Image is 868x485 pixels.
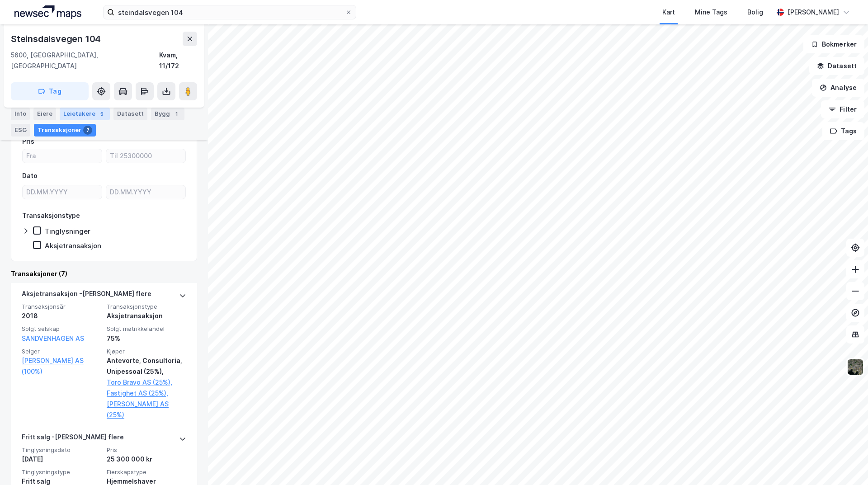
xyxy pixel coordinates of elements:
[11,108,30,120] div: Info
[22,432,124,446] div: Fritt salg - [PERSON_NAME] flere
[23,149,102,163] input: Fra
[14,5,81,19] img: logo.a4113a55bc3d86da70a041830d287a7e.svg
[23,185,102,199] input: DD.MM.YYYY
[11,268,197,279] div: Transaksjoner (7)
[22,355,101,377] a: [PERSON_NAME] AS (100%)
[107,325,186,333] span: Solgt matrikkelandel
[107,377,186,388] a: Toro Bravo AS (25%),
[822,122,864,140] button: Tags
[107,388,186,399] a: Fastighet AS (25%),
[22,454,101,465] div: [DATE]
[821,100,864,118] button: Filter
[22,348,101,355] span: Selger
[22,446,101,454] span: Tinglysningsdato
[11,32,103,46] div: Steinsdalsvegen 104
[107,355,186,377] div: Antevorte, Consultoria, Unipessoal (25%),
[788,7,839,18] div: [PERSON_NAME]
[107,348,186,355] span: Kjøper
[823,442,868,485] iframe: Chat Widget
[22,288,151,303] div: Aksjetransaksjon - [PERSON_NAME] flere
[60,108,110,120] div: Leietakere
[22,311,101,321] div: 2018
[107,311,186,321] div: Aksjetransaksjon
[11,82,89,100] button: Tag
[22,334,84,342] a: SANDVENHAGEN AS
[812,79,864,97] button: Analyse
[847,358,864,376] img: 9k=
[107,333,186,344] div: 75%
[22,210,80,221] div: Transaksjonstype
[151,108,184,120] div: Bygg
[34,124,96,137] div: Transaksjoner
[33,108,56,120] div: Eiere
[22,170,38,181] div: Dato
[107,454,186,465] div: 25 300 000 kr
[823,442,868,485] div: Kontrollprogram for chat
[107,468,186,476] span: Eierskapstype
[159,50,197,71] div: Kvam, 11/172
[11,50,159,71] div: 5600, [GEOGRAPHIC_DATA], [GEOGRAPHIC_DATA]
[662,7,675,18] div: Kart
[803,35,864,53] button: Bokmerker
[106,149,185,163] input: Til 25300000
[107,399,186,420] a: [PERSON_NAME] AS (25%)
[114,5,345,19] input: Søk på adresse, matrikkel, gårdeiere, leietakere eller personer
[45,241,101,250] div: Aksjetransaksjon
[11,124,30,137] div: ESG
[22,303,101,311] span: Transaksjonsår
[107,303,186,311] span: Transaksjonstype
[747,7,763,18] div: Bolig
[106,185,185,199] input: DD.MM.YYYY
[113,108,147,120] div: Datasett
[172,109,181,118] div: 1
[107,446,186,454] span: Pris
[83,126,92,135] div: 7
[22,468,101,476] span: Tinglysningstype
[22,325,101,333] span: Solgt selskap
[97,109,106,118] div: 5
[809,57,864,75] button: Datasett
[695,7,727,18] div: Mine Tags
[45,227,90,235] div: Tinglysninger
[22,136,34,147] div: Pris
